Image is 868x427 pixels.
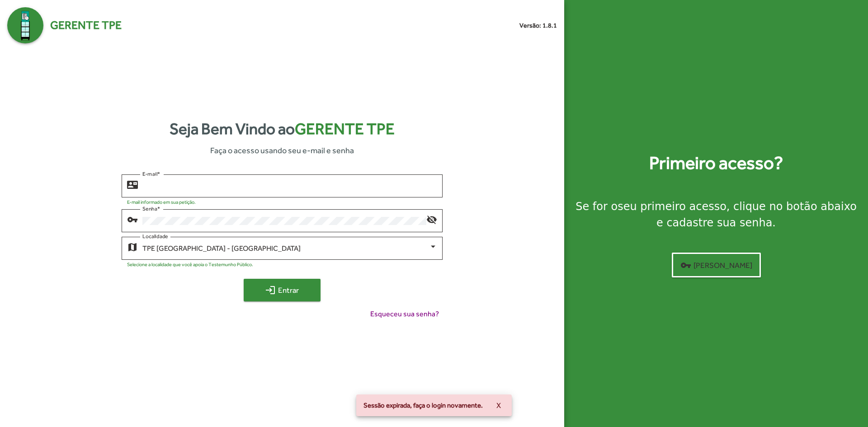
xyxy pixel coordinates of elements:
[252,282,312,298] span: Entrar
[363,401,483,410] span: Sessão expirada, faça o login novamente.
[426,214,437,225] mat-icon: visibility_off
[244,279,321,301] button: Entrar
[649,150,783,177] strong: Primeiro acesso?
[672,253,761,277] button: [PERSON_NAME]
[127,214,138,225] mat-icon: vpn_key
[127,262,253,267] mat-hint: Selecione a localidade que você apoia o Testemunho Público.
[519,21,557,30] small: Versão: 1.8.1
[370,309,439,319] span: Esqueceu sua senha?
[210,144,354,156] span: Faça o acesso usando seu e-mail e senha
[265,285,276,296] mat-icon: login
[680,257,752,273] span: [PERSON_NAME]
[127,199,196,205] mat-hint: E-mail informado em sua petição.
[50,17,122,34] span: Gerente TPE
[489,397,508,413] button: X
[496,397,501,413] span: X
[680,260,691,271] mat-icon: vpn_key
[295,120,395,138] span: Gerente TPE
[575,198,857,231] div: Se for o , clique no botão abaixo e cadastre sua senha.
[7,7,43,43] img: Logo Gerente
[170,117,395,141] strong: Seja Bem Vindo ao
[142,244,301,253] span: TPE [GEOGRAPHIC_DATA] - [GEOGRAPHIC_DATA]
[618,200,726,213] strong: seu primeiro acesso
[127,241,138,252] mat-icon: map
[127,179,138,190] mat-icon: contact_mail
